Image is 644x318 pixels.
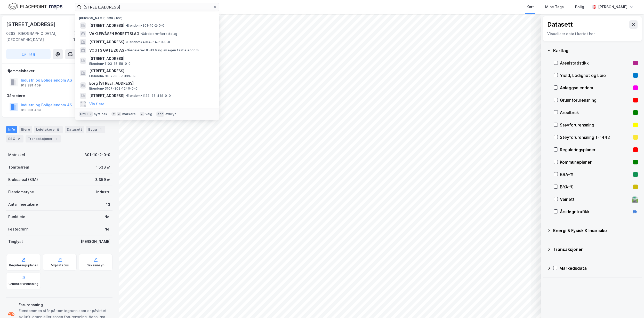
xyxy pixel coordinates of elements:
[75,12,219,21] div: [PERSON_NAME] søk (100)
[104,226,110,232] div: Nei
[21,83,41,88] div: 918 881 409
[560,97,631,103] div: Grunnforurensning
[560,196,630,202] div: Veinett
[618,293,644,318] div: Kontrollprogram for chat
[140,32,142,36] span: •
[96,164,110,170] div: 1 533 ㎡
[8,201,38,208] div: Antall leietakere
[8,239,23,245] div: Tinglyst
[631,196,638,203] div: 🛣️
[8,152,25,158] div: Matrikkel
[21,108,41,112] div: 918 881 409
[89,31,139,37] span: VÅKLEIVÅSEN BORETTSLAG
[89,101,104,107] button: Vis flere
[8,177,38,183] div: Bruksareal (BRA)
[89,74,138,78] span: Eiendom • 3107-303-1899-0-0
[8,214,25,220] div: Punktleie
[8,226,28,232] div: Festegrunn
[553,227,638,234] div: Energi & Fysisk Klimarisiko
[104,214,110,220] div: Nei
[19,302,110,308] div: Forurensning
[94,112,108,116] div: nytt søk
[9,282,38,286] div: Grunnforurensning
[125,48,199,52] span: Gårdeiere • Utvikl./salg av egen fast eiendom
[125,40,127,44] span: •
[89,86,138,91] span: Eiendom • 3107-303-1240-0-0
[8,164,29,170] div: Tomteareal
[89,93,124,99] span: [STREET_ADDRESS]
[89,80,213,86] span: Borg [STREET_ADDRESS]
[125,23,127,27] span: •
[560,109,631,116] div: Arealbruk
[89,68,213,74] span: [STREET_ADDRESS]
[6,20,57,28] div: [STREET_ADDRESS]
[6,68,112,74] div: Hjemmelshaver
[6,126,17,133] div: Info
[560,122,631,128] div: Støyforurensning
[125,48,127,52] span: •
[54,136,59,141] div: 2
[6,93,112,99] div: Gårdeiere
[618,293,644,318] iframe: Chat Widget
[560,72,631,78] div: Yield, Ledighet og Leie
[84,152,110,158] div: 301-10-2-0-0
[6,135,23,142] div: ESG
[86,126,105,133] div: Bygg
[79,112,93,117] div: Ctrl + k
[65,126,84,133] div: Datasett
[87,263,104,267] div: Saksinnsyn
[106,201,110,208] div: 13
[560,60,631,66] div: Arealstatistikk
[8,2,62,11] img: logo.f888ab2527a4732fd821a326f86c7f29.svg
[34,126,63,133] div: Leietakere
[125,23,164,28] span: Eiendom • 301-10-2-0-0
[6,30,73,43] div: 0283, [GEOGRAPHIC_DATA], [GEOGRAPHIC_DATA]
[165,112,176,116] div: avbryt
[89,47,124,53] span: VOGTS GATE 26 AS
[547,31,638,37] div: Visualiser data i kartet her.
[55,127,61,132] div: 13
[98,127,103,132] div: 1
[559,265,638,271] div: Markedsdata
[547,20,573,29] div: Datasett
[560,171,631,178] div: BRA–%
[89,62,131,66] span: Eiendom • 1103-15-58-0-0
[527,4,534,10] div: Kart
[81,239,110,245] div: [PERSON_NAME]
[553,47,638,54] div: Kartlag
[560,209,630,215] div: Årsdøgntrafikk
[26,135,61,142] div: Transaksjoner
[146,112,152,116] div: velg
[6,49,51,59] button: Tag
[156,112,164,117] div: esc
[560,85,631,91] div: Anleggseiendom
[19,126,32,133] div: Eiere
[8,189,34,195] div: Eiendomstype
[553,246,638,252] div: Transaksjoner
[560,184,631,190] div: BYA–%
[89,39,124,45] span: [STREET_ADDRESS]
[122,112,136,116] div: markere
[81,3,213,11] input: Søk på adresse, matrikkel, gårdeiere, leietakere eller personer
[73,30,112,43] div: [GEOGRAPHIC_DATA], 10/2
[125,94,127,98] span: •
[125,94,171,98] span: Eiendom • 1124-35-481-0-0
[140,32,177,36] span: Gårdeiere • Borettslag
[95,177,110,183] div: 3 359 ㎡
[89,22,124,29] span: [STREET_ADDRESS]
[51,263,69,267] div: Miljøstatus
[16,136,21,141] div: 2
[560,134,631,140] div: Støyforurensning T-1442
[125,40,170,44] span: Eiendom • 4014-64-60-0-0
[575,4,584,10] div: Bolig
[96,189,110,195] div: Industri
[598,4,627,10] div: [PERSON_NAME]
[9,263,38,267] div: Reguleringsplaner
[89,55,213,62] span: [STREET_ADDRESS]
[545,4,564,10] div: Mine Tags
[560,159,631,165] div: Kommuneplaner
[560,147,631,153] div: Reguleringsplaner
